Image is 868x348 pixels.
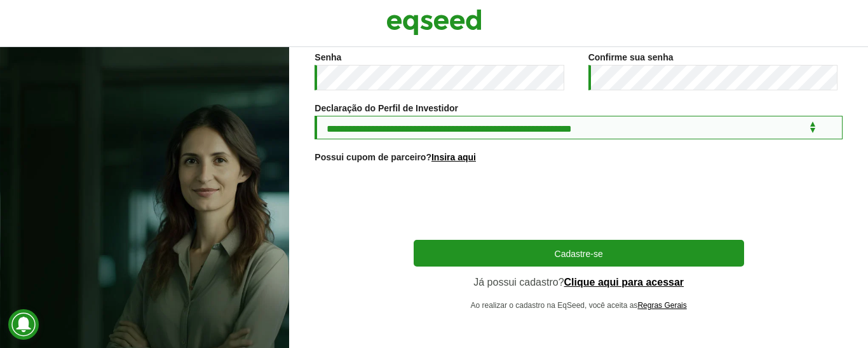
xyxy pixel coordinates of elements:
img: EqSeed Logo [386,6,482,38]
a: Clique aqui para acessar [564,277,684,288]
a: Regras Gerais [637,302,686,309]
button: Cadastre-se [414,240,744,267]
p: Já possui cadastro? [414,276,744,288]
label: Senha [315,53,341,62]
p: Ao realizar o cadastro na EqSeed, você aceita as [414,301,744,310]
iframe: reCAPTCHA [482,177,675,227]
label: Possui cupom de parceiro? [315,153,476,162]
label: Declaração do Perfil de Investidor [315,104,458,113]
label: Confirme sua senha [588,53,674,62]
a: Insira aqui [431,153,476,162]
